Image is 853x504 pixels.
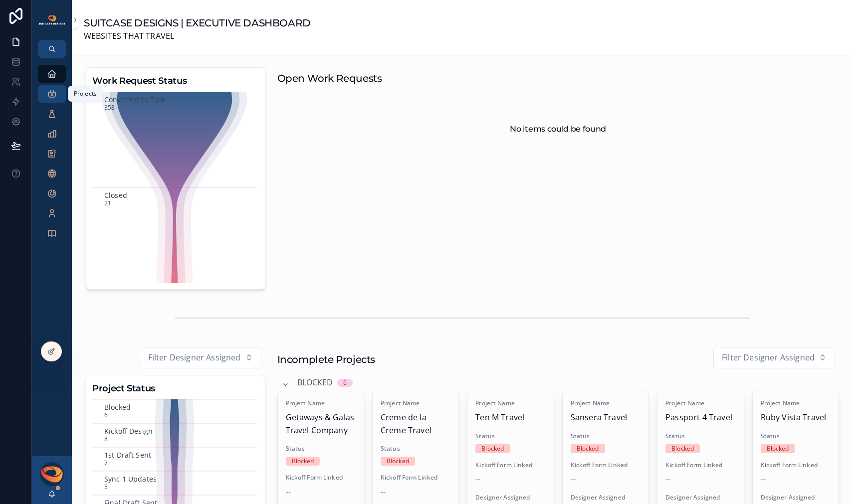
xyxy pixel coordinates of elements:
img: App logo [38,14,66,25]
div: Blocked [671,444,694,453]
span: Kickoff Form Linked [381,474,450,482]
text: Sync 1 Updates [104,474,157,484]
span: -- [571,473,576,486]
span: Getaways & Galas Travel Company [286,411,356,437]
button: Select Button [140,347,261,369]
span: Status [475,432,545,440]
text: 8 [104,435,108,443]
div: Blocked [767,444,789,453]
h2: No items could be found [510,123,606,135]
span: Project Name [475,399,545,407]
span: Status [665,432,735,440]
text: 7 [104,459,108,467]
text: 21 [104,199,111,207]
text: Kickoff Design [104,426,153,436]
text: 358 [104,103,115,112]
span: Status [381,445,450,453]
span: WEBSITES THAT TRAVEL [84,30,311,43]
span: Creme de la Creme Travel [381,411,450,437]
h3: Project Status [92,381,259,395]
span: Kickoff Form Linked [286,474,356,482]
text: Closed [104,190,127,199]
h1: Incomplete Projects [277,352,375,366]
div: scrollable content [32,58,72,255]
text: Blocked [104,402,131,412]
span: Project Name [761,399,831,407]
div: Blocked [577,444,599,453]
span: Filter Designer Assigned [148,351,241,364]
span: Status [571,432,640,440]
span: Project Name [571,399,640,407]
span: -- [761,473,766,486]
span: Kickoff Form Linked [665,461,735,469]
h1: SUITCASE DESIGNS | EXECUTIVE DASHBOARD [84,16,311,30]
span: Designer Assigned [571,494,640,502]
span: Blocked [297,376,333,389]
text: 1st Draft Sent [104,450,151,460]
span: Designer Assigned [665,494,735,502]
div: Projects [74,90,97,98]
span: -- [381,486,386,499]
div: Blocked [292,457,314,466]
span: Status [286,445,356,453]
div: Blocked [481,444,504,453]
h3: Work Request Status [92,74,259,88]
text: 6 [104,411,108,419]
span: -- [665,473,670,486]
button: Select Button [713,347,835,369]
span: Designer Assigned [475,494,545,502]
span: Project Name [665,399,735,407]
h1: Open Work Requests [277,71,382,85]
div: 6 [343,379,347,387]
span: Kickoff Form Linked [571,461,640,469]
text: Converted to Task [104,94,166,104]
span: Project Name [381,399,450,407]
span: Ruby Vista Travel [761,411,831,424]
span: Project Name [286,399,356,407]
span: Designer Assigned [761,494,831,502]
span: Sansera Travel [571,411,640,424]
span: -- [286,486,291,499]
span: -- [475,473,480,486]
span: Status [761,432,831,440]
span: Kickoff Form Linked [761,461,831,469]
span: Ten M Travel [475,411,545,424]
div: Blocked [387,457,409,466]
span: Passport 4 Travel [665,411,735,424]
span: Kickoff Form Linked [475,461,545,469]
span: Filter Designer Assigned [722,351,815,364]
text: 5 [104,483,108,491]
